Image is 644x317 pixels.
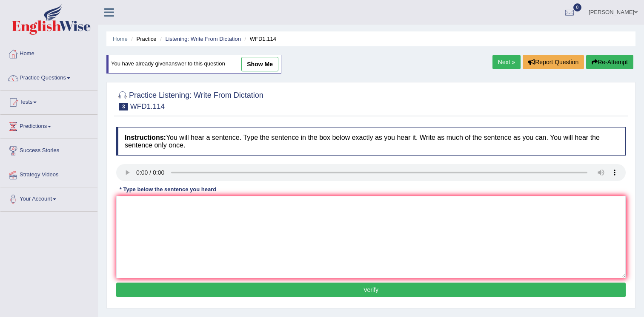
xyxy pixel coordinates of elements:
[119,103,128,110] span: 3
[0,42,97,63] a: Home
[116,185,220,193] div: * Type below the sentence you heard
[116,283,626,297] button: Verify
[0,66,97,88] a: Practice Questions
[523,55,584,69] button: Report Question
[0,187,97,209] a: Your Account
[492,55,521,69] a: Next »
[0,91,97,112] a: Tests
[241,57,278,71] a: show me
[0,115,97,136] a: Predictions
[0,163,97,184] a: Strategy Videos
[116,127,626,156] h4: You will hear a sentence. Type the sentence in the box below exactly as you hear it. Write as muc...
[106,55,281,74] div: You have already given answer to this question
[130,102,165,110] small: WFD1.114
[113,36,128,42] a: Home
[165,36,241,42] a: Listening: Write From Dictation
[586,55,633,69] button: Re-Attempt
[129,35,156,43] li: Practice
[243,35,276,43] li: WFD1.114
[573,3,582,11] span: 0
[0,139,97,160] a: Success Stories
[116,89,263,110] h2: Practice Listening: Write From Dictation
[125,134,166,141] b: Instructions:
